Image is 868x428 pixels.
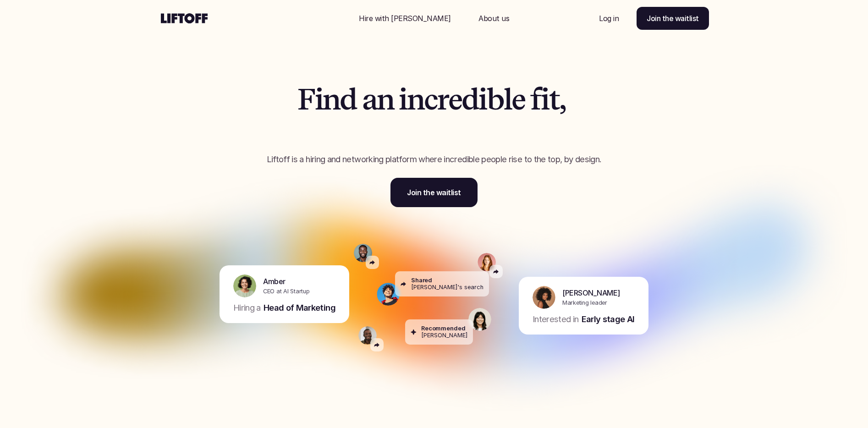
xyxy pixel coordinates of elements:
[549,83,559,115] span: t
[377,83,394,115] span: n
[562,288,620,299] p: [PERSON_NAME]
[274,115,284,148] span: t
[478,13,509,24] p: About us
[323,83,340,115] span: n
[530,83,541,115] span: f
[359,13,451,24] p: Hire with [PERSON_NAME]
[562,299,607,307] p: Marketing leader
[599,13,619,24] p: Log in
[344,115,360,148] span: g
[448,83,462,115] span: e
[399,83,407,115] span: i
[297,83,315,115] span: F
[541,83,549,115] span: i
[437,83,448,115] span: r
[362,83,377,115] span: a
[548,115,565,148] span: u
[504,83,511,115] span: l
[301,115,312,148] span: r
[413,115,429,148] span: o
[421,332,467,339] p: [PERSON_NAME]
[637,7,709,30] a: Join the waitlist
[511,83,525,115] span: e
[559,83,566,115] span: ,
[264,302,335,314] p: Head of Marketing
[467,7,520,29] a: Nav Link
[327,115,344,148] span: u
[348,7,462,29] a: Nav Link
[429,115,446,148] span: p
[239,154,629,165] p: Liftoff is a hiring and networking platform where incredible people rise to the top, by design.
[360,115,377,148] span: h
[478,83,487,115] span: i
[588,7,630,29] a: Nav Link
[233,302,261,314] p: Hiring a
[446,115,454,148] span: l
[263,276,286,287] p: Amber
[473,115,489,148] span: y
[400,115,414,148] span: e
[489,115,505,148] span: o
[263,287,310,296] p: CEO at AI Startup
[390,178,478,207] a: Join the waitlist
[421,325,466,332] p: Recommended
[537,115,548,148] span: r
[647,13,699,24] p: Join the waitlist
[312,115,327,148] span: o
[565,115,577,148] span: s
[407,83,424,115] span: n
[411,277,432,284] p: Shared
[424,83,437,115] span: c
[340,83,357,115] span: d
[527,115,537,148] span: t
[487,83,504,115] span: b
[577,115,588,148] span: t
[407,187,461,198] p: Join the waitlist
[505,115,522,148] span: u
[284,115,301,148] span: h
[533,313,579,325] p: Interested in
[582,313,635,325] p: Early stage AI
[588,115,594,148] span: .
[315,83,323,115] span: i
[383,115,400,148] span: p
[411,284,483,291] p: [PERSON_NAME]'s search
[461,83,478,115] span: d
[454,115,468,148] span: e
